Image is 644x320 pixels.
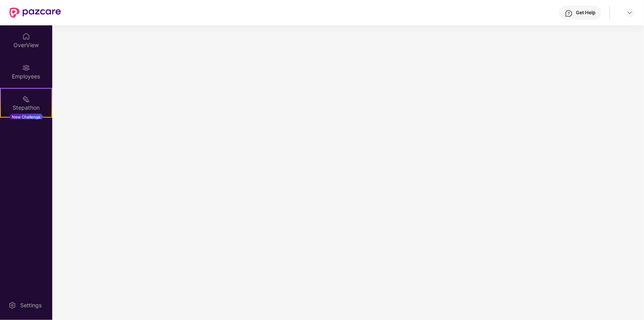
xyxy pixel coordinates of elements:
[18,301,44,309] div: Settings
[1,104,51,112] div: Stepathon
[9,8,61,18] img: New Pazcare Logo
[22,95,30,103] img: svg+xml;base64,PHN2ZyB4bWxucz0iaHR0cDovL3d3dy53My5vcmcvMjAwMC9zdmciIHdpZHRoPSIyMSIgaGVpZ2h0PSIyMC...
[8,301,16,309] img: svg+xml;base64,PHN2ZyBpZD0iU2V0dGluZy0yMHgyMCIgeG1sbnM9Imh0dHA6Ly93d3cudzMub3JnLzIwMDAvc3ZnIiB3aW...
[565,10,573,17] img: svg+xml;base64,PHN2ZyBpZD0iSGVscC0zMngzMiIgeG1sbnM9Imh0dHA6Ly93d3cudzMub3JnLzIwMDAvc3ZnIiB3aWR0aD...
[22,32,30,40] img: svg+xml;base64,PHN2ZyBpZD0iSG9tZSIgeG1sbnM9Imh0dHA6Ly93d3cudzMub3JnLzIwMDAvc3ZnIiB3aWR0aD0iMjAiIG...
[627,10,633,16] img: svg+xml;base64,PHN2ZyBpZD0iRHJvcGRvd24tMzJ4MzIiIHhtbG5zPSJodHRwOi8vd3d3LnczLm9yZy8yMDAwL3N2ZyIgd2...
[576,10,595,16] div: Get Help
[9,114,43,120] div: New Challenge
[22,64,30,72] img: svg+xml;base64,PHN2ZyBpZD0iRW1wbG95ZWVzIiB4bWxucz0iaHR0cDovL3d3dy53My5vcmcvMjAwMC9zdmciIHdpZHRoPS...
